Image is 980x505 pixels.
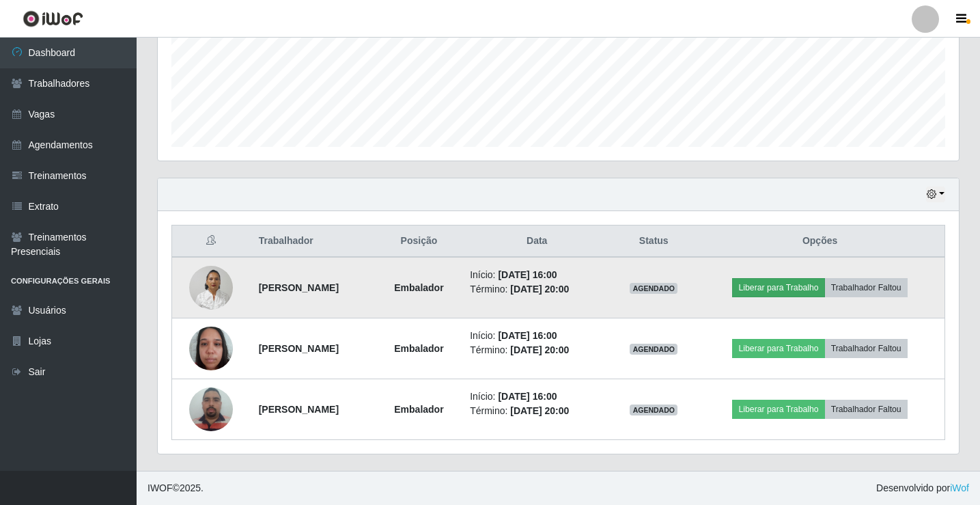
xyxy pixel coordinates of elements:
time: [DATE] 20:00 [510,405,569,416]
time: [DATE] 16:00 [498,330,557,341]
button: Liberar para Trabalho [732,339,824,358]
th: Opções [695,226,944,258]
time: [DATE] 20:00 [510,344,569,355]
img: 1675303307649.jpeg [189,258,233,316]
th: Status [612,226,695,258]
img: 1686264689334.jpeg [189,380,233,438]
span: AGENDADO [630,405,677,415]
time: [DATE] 20:00 [510,284,569,295]
span: © 2025 . [148,481,204,495]
strong: [PERSON_NAME] [259,282,339,293]
li: Término: [470,343,604,357]
th: Data [462,226,612,258]
span: AGENDADO [630,283,677,294]
li: Início: [470,268,604,282]
li: Início: [470,390,604,404]
th: Trabalhador [251,226,376,258]
th: Posição [376,226,462,258]
strong: [PERSON_NAME] [259,343,339,354]
time: [DATE] 16:00 [498,269,557,280]
strong: Embalador [394,282,443,293]
a: iWof [950,482,969,493]
button: Liberar para Trabalho [732,278,824,297]
li: Término: [470,404,604,418]
li: Início: [470,329,604,343]
li: Término: [470,282,604,297]
time: [DATE] 16:00 [498,391,557,402]
button: Trabalhador Faltou [825,400,908,419]
span: AGENDADO [630,344,677,355]
strong: Embalador [394,404,443,415]
span: Desenvolvido por [876,481,969,495]
span: IWOF [148,482,173,493]
strong: Embalador [394,343,443,354]
button: Liberar para Trabalho [732,400,824,419]
strong: [PERSON_NAME] [259,404,339,415]
img: 1740415667017.jpeg [189,319,233,377]
img: CoreUI Logo [23,10,83,27]
button: Trabalhador Faltou [825,278,908,297]
button: Trabalhador Faltou [825,339,908,358]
